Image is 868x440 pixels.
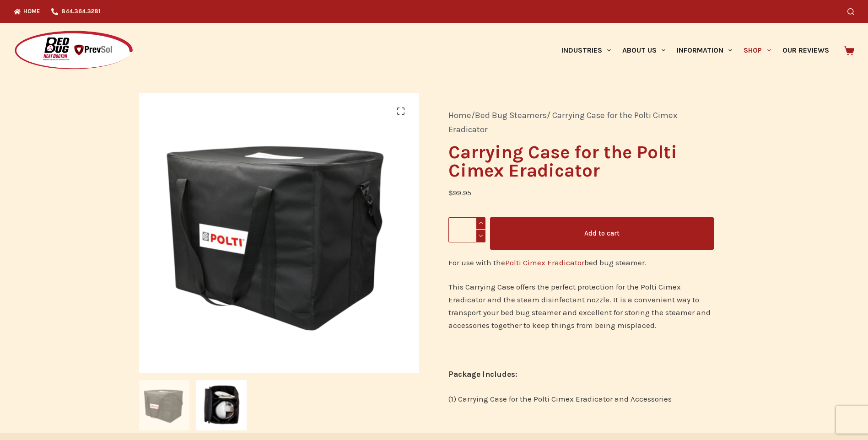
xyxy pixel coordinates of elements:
[448,188,471,197] bdi: 99.95
[475,110,547,120] a: Bed Bug Steamers
[448,143,714,180] h1: Carrying Case for the Polti Cimex Eradicator
[14,30,134,71] img: Prevsol/Bed Bug Heat Doctor
[448,280,714,332] p: This Carrying Case offers the perfect protection for the Polti Cimex Eradicator and the steam dis...
[392,102,410,120] a: View full-screen image gallery
[776,23,835,78] a: Our Reviews
[671,23,738,78] a: Information
[505,258,584,267] a: Polti Cimex Eradicator
[196,380,247,430] img: View of the interior of the carrying case for the Polti Cimex Eradicator
[448,392,714,405] p: (1) Carrying Case for the Polti Cimex Eradicator and Accessories
[448,110,471,120] a: Home
[555,23,835,78] nav: Primary
[847,8,854,15] button: Search
[139,380,189,430] img: Carrying Case for the Polti Cimex Eradicator
[139,93,419,373] img: Carrying Case for the Polti Cimex Eradicator
[490,217,713,250] button: Add to cart
[448,256,714,269] p: For use with the bed bug steamer.
[738,23,776,78] a: Shop
[616,23,671,78] a: About Us
[448,370,518,379] strong: Package Includes:
[448,188,453,197] span: $
[448,217,486,242] input: Product quantity
[555,23,616,78] a: Industries
[448,108,714,137] nav: Breadcrumb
